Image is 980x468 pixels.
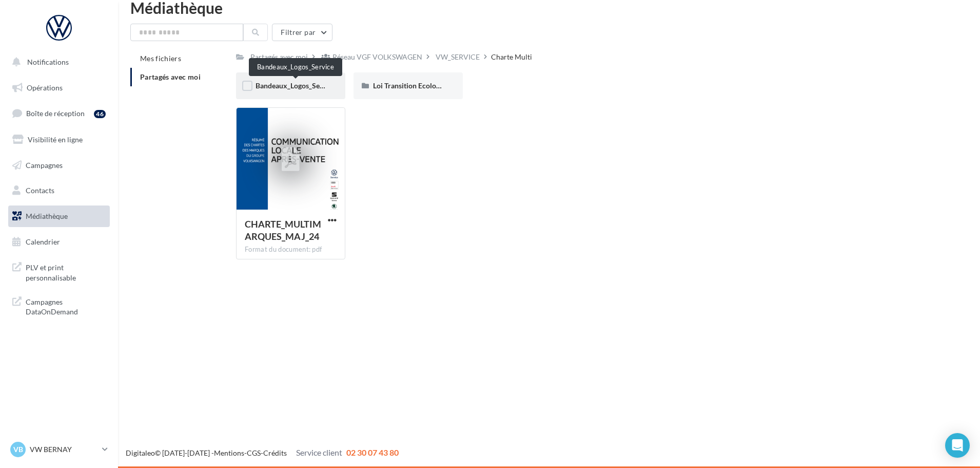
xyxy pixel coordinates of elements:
[6,180,112,201] a: Contacts
[28,135,83,144] span: Visibilité en ligne
[373,81,454,90] span: Loi Transition Ecologique
[26,237,60,246] span: Calendrier
[247,448,261,457] a: CGS
[94,110,106,118] div: 46
[6,231,112,253] a: Calendrier
[26,160,63,169] span: Campagnes
[6,291,112,321] a: Campagnes DataOnDemand
[249,58,342,76] div: Bandeaux_Logos_Service
[6,129,112,151] a: Visibilité en ligne
[8,440,110,459] a: VB VW BERNAY
[26,186,54,195] span: Contacts
[6,51,108,73] button: Notifications
[346,447,399,457] span: 02 30 07 43 80
[26,109,85,118] span: Boîte de réception
[126,448,399,457] span: © [DATE]-[DATE] - - -
[272,24,332,41] button: Filtrer par
[332,52,422,62] div: Réseau VGF VOLKSWAGEN
[491,52,532,62] div: Charte Multi
[13,444,23,455] span: VB
[27,58,69,66] span: Notifications
[214,448,244,457] a: Mentions
[6,155,112,176] a: Campagnes
[26,260,106,283] span: PLV et print personnalisable
[245,218,321,242] span: CHARTE_MULTIMARQUES_MAJ_24
[245,245,337,254] div: Format du document: pdf
[6,256,112,287] a: PLV et print personnalisable
[296,447,342,457] span: Service client
[256,81,336,90] span: Bandeaux_Logos_Service
[26,212,68,220] span: Médiathèque
[945,433,970,458] div: Open Intercom Messenger
[140,72,201,81] span: Partagés avec moi
[6,205,112,227] a: Médiathèque
[26,295,106,317] span: Campagnes DataOnDemand
[126,448,155,457] a: Digitaleo
[263,448,287,457] a: Crédits
[250,52,308,62] div: Partagés avec moi
[27,83,63,92] span: Opérations
[436,52,480,62] div: VW_SERVICE
[6,77,112,99] a: Opérations
[140,54,181,63] span: Mes fichiers
[30,444,98,455] p: VW BERNAY
[6,102,112,124] a: Boîte de réception46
